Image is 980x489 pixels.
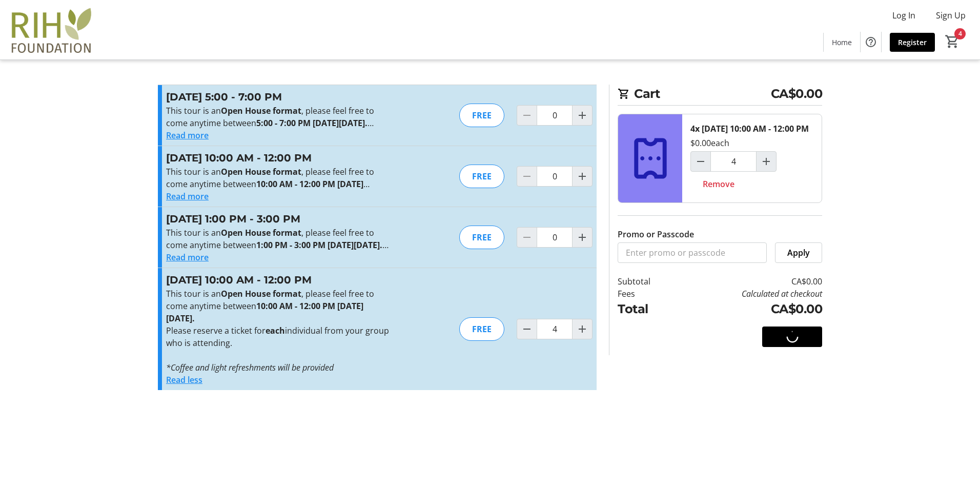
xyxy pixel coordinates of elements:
input: Tuesday, August 19, 2025 - 10:00 AM - 12:00 PM Quantity [537,166,573,187]
button: Cart [943,32,962,51]
h3: [DATE] 5:00 - 7:00 PM [166,89,390,105]
strong: 1:00 PM - 3:00 PM [DATE][DATE]. [256,239,389,251]
td: Total [618,300,677,318]
div: $0.00 each [690,137,729,149]
label: Promo or Passcode [618,228,694,240]
strong: Open House format [221,227,301,238]
td: Subtotal [618,275,677,288]
input: Monday, August 18, 2025 - 5:00 - 7:00 PM Quantity [537,105,573,126]
em: *Coffee and light refreshments will be provided [166,362,334,373]
strong: Open House format [221,105,301,116]
span: Log In [892,9,915,22]
button: Read less [166,374,202,386]
button: Increment by one [573,319,592,339]
h2: Cart [618,85,822,106]
button: Increment by one [573,228,592,247]
strong: 5:00 - 7:00 PM [DATE][DATE]. [256,117,374,129]
input: Thursday, August 21, 2025 - 10:00 AM - 12:00 PM Quantity [710,151,757,172]
td: CA$0.00 [677,300,822,318]
div: FREE [459,104,504,127]
button: Log In [884,7,924,24]
input: Thursday, August 21, 2025 - 10:00 AM - 12:00 PM Quantity [537,319,573,339]
strong: Open House format [221,288,301,299]
button: Read more [166,129,209,141]
strong: 10:00 AM - 12:00 PM [DATE][DATE]. [166,300,363,324]
input: Tuesday, August 19, 2025 - 1:00 PM - 3:00 PM Quantity [537,227,573,248]
span: Sign Up [936,9,966,22]
p: This tour is an , please feel free to come anytime between [166,105,390,129]
strong: each [266,325,285,336]
p: Please reserve a ticket for individual from your group who is attending. [166,324,390,349]
div: 4x [DATE] 10:00 AM - 12:00 PM [690,123,809,135]
strong: Open House format [221,166,301,177]
button: Sign Up [928,7,974,24]
button: Read more [166,251,209,263]
button: Help [861,32,881,52]
input: Enter promo or passcode [618,242,767,263]
td: Calculated at checkout [677,288,822,300]
button: Increment by one [573,106,592,125]
p: This tour is an , please feel free to come anytime between [166,166,390,190]
td: CA$0.00 [677,275,822,288]
strong: 10:00 AM - 12:00 PM [DATE][DATE]. [166,178,370,202]
button: Increment by one [757,152,776,171]
img: Royal Inland Hospital Foundation 's Logo [6,4,97,55]
span: CA$0.00 [771,85,823,103]
td: Fees [618,288,677,300]
span: Remove [703,178,734,190]
h3: [DATE] 10:00 AM - 12:00 PM [166,272,390,288]
button: Remove [690,174,747,194]
button: Apply [775,242,822,263]
button: Decrement by one [691,152,710,171]
div: FREE [459,226,504,249]
div: FREE [459,165,504,188]
p: This tour is an , please feel free to come anytime between [166,227,390,251]
p: This tour is an , please feel free to come anytime between [166,288,390,324]
h3: [DATE] 10:00 AM - 12:00 PM [166,150,390,166]
button: Decrement by one [517,319,537,339]
button: Read more [166,190,209,202]
a: Home [824,33,860,52]
span: Home [832,37,852,48]
button: Increment by one [573,167,592,186]
h3: [DATE] 1:00 PM - 3:00 PM [166,211,390,227]
span: Apply [787,247,810,259]
span: Register [898,37,927,48]
a: Register [890,33,935,52]
div: FREE [459,317,504,341]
